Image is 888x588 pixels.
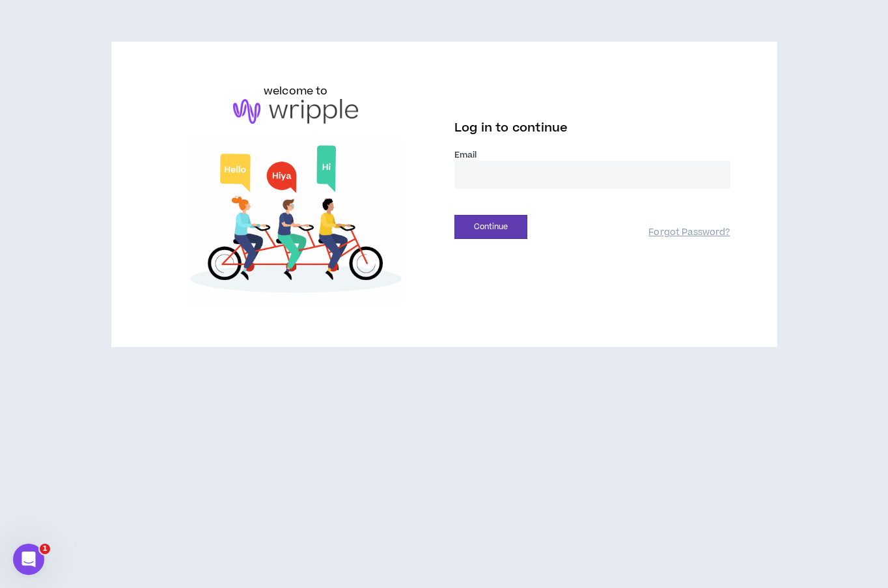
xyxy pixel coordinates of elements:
a: Forgot Password? [648,227,730,239]
span: 1 [40,544,50,554]
h6: welcome to [264,83,328,99]
label: Email [454,149,730,161]
span: Log in to continue [454,120,568,136]
iframe: Intercom live chat [13,544,44,575]
img: logo-brand.png [233,99,358,124]
button: Continue [454,215,527,239]
img: Welcome to Wripple [158,137,434,305]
